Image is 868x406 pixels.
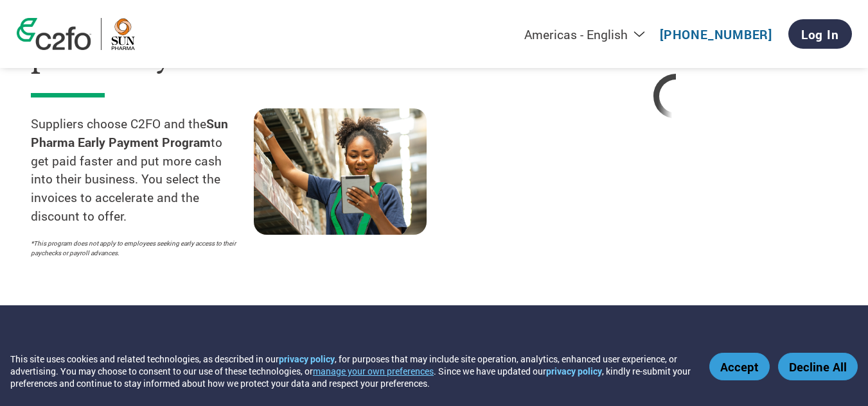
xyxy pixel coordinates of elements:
a: [PHONE_NUMBER] [660,26,772,42]
a: Log In [788,19,852,49]
strong: Sun Pharma Early Payment Program [31,115,228,150]
button: Decline All [778,353,858,380]
a: privacy policy [546,365,602,377]
p: *This program does not apply to employees seeking early access to their paychecks or payroll adva... [31,239,241,258]
p: Suppliers choose C2FO and the to get paid faster and put more cash into their business. You selec... [31,115,254,226]
img: c2fo logo [17,18,91,50]
img: supply chain worker [254,108,427,235]
button: manage your own preferences [313,365,434,377]
button: Accept [709,353,770,380]
div: This site uses cookies and related technologies, as described in our , for purposes that may incl... [10,353,691,389]
a: privacy policy [279,353,335,365]
img: Sun Pharma [111,18,135,50]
